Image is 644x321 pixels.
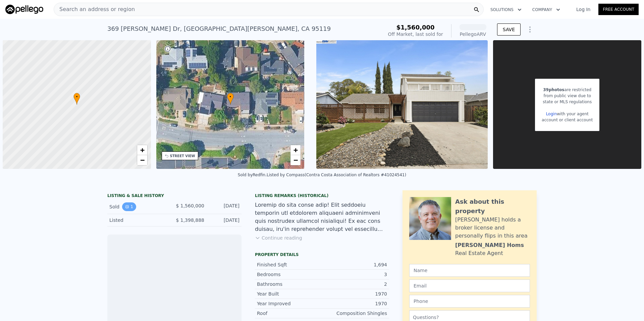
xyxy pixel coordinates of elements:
[73,94,80,100] span: •
[388,31,443,38] div: Off Market, last sold for
[107,193,241,200] div: LISTING & SALE HISTORY
[485,4,527,16] button: Solutions
[227,94,234,100] span: •
[542,99,593,105] div: state or MLS regulations
[257,291,322,297] div: Year Built
[598,4,639,15] a: Free Account
[546,112,557,116] a: Login
[255,235,302,241] button: Continue reading
[170,153,195,158] div: STREET VIEW
[568,6,598,13] a: Log In
[176,217,204,223] span: $ 1,398,888
[267,173,406,177] div: Listed by Compass (Contra Costa Association of Realtors #41024541)
[137,155,147,165] a: Zoom out
[290,155,301,165] a: Zoom out
[455,249,503,257] div: Real Estate Agent
[5,5,43,14] img: Pellego
[322,310,387,317] div: Composition Shingles
[322,261,387,268] div: 1,694
[257,261,322,268] div: Finished Sqft
[255,252,389,257] div: Property details
[523,23,537,36] button: Show Options
[257,300,322,307] div: Year Improved
[497,23,521,36] button: SAVE
[140,146,144,154] span: +
[137,145,147,155] a: Zoom in
[109,202,169,211] div: Sold
[255,201,389,233] div: Loremip do sita conse adip! Elit seddoeiu temporin utl etdolorem aliquaeni adminimveni quis nostr...
[293,146,298,154] span: +
[455,197,530,216] div: Ask about this property
[322,300,387,307] div: 1970
[290,145,301,155] a: Zoom in
[257,310,322,317] div: Roof
[293,156,298,164] span: −
[396,24,435,31] span: $1,560,000
[257,281,322,287] div: Bathrooms
[109,217,169,223] div: Listed
[409,279,530,292] input: Email
[257,271,322,278] div: Bedrooms
[409,295,530,308] input: Phone
[455,241,524,249] div: [PERSON_NAME] Homs
[54,5,135,13] span: Search an address or region
[527,4,566,16] button: Company
[322,291,387,297] div: 1970
[122,202,136,211] button: View historical data
[255,193,389,198] div: Listing Remarks (Historical)
[227,93,234,105] div: •
[542,117,593,123] div: account or client account
[409,264,530,277] input: Name
[140,156,144,164] span: −
[322,271,387,278] div: 3
[322,281,387,287] div: 2
[460,31,486,38] div: Pellego ARV
[542,93,593,99] div: from public view due to
[316,40,488,169] img: Sale: 70111184 Parcel: 28629665
[176,203,204,208] span: $ 1,560,000
[210,202,239,211] div: [DATE]
[73,93,80,105] div: •
[542,87,593,93] div: are restricted
[543,87,564,92] span: 39 photos
[557,112,589,116] span: with your agent
[210,217,239,223] div: [DATE]
[238,173,267,177] div: Sold by Redfin .
[107,24,331,34] div: 369 [PERSON_NAME] Dr , [GEOGRAPHIC_DATA][PERSON_NAME] , CA 95119
[455,216,530,240] div: [PERSON_NAME] holds a broker license and personally flips in this area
